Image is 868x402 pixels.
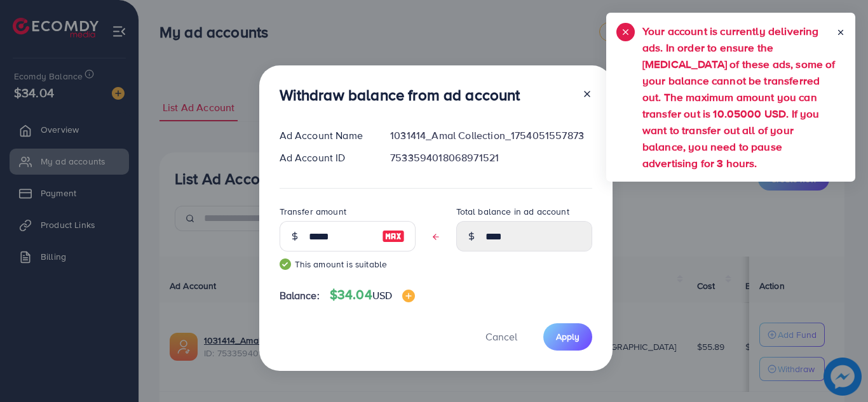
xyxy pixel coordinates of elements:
[280,258,416,271] small: This amount is suitable
[485,330,517,344] span: Cancel
[543,323,592,351] button: Apply
[380,151,602,165] div: 7533594018068971521
[269,151,381,165] div: Ad Account ID
[372,288,392,302] span: USD
[380,128,602,143] div: 1031414_Amal Collection_1754051557873
[456,205,569,218] label: Total balance in ad account
[556,330,580,343] span: Apply
[280,86,520,104] h3: Withdraw balance from ad account
[642,23,836,171] h5: Your account is currently delivering ads. In order to ensure the [MEDICAL_DATA] of these ads, som...
[382,229,405,244] img: image
[280,205,346,218] label: Transfer amount
[269,128,381,143] div: Ad Account Name
[470,323,533,351] button: Cancel
[280,288,320,303] span: Balance:
[330,287,415,303] h4: $34.04
[402,290,415,302] img: image
[280,258,291,270] img: guide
